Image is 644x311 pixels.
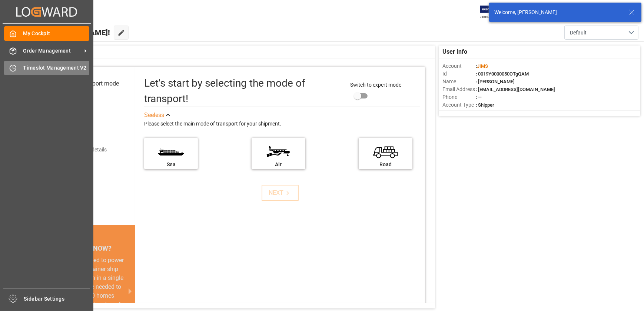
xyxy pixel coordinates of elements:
div: Please select the main mode of transport for your shipment. [144,120,420,128]
a: Timeslot Management V2 [4,61,89,75]
div: Sea [148,161,194,168]
span: Phone [442,93,476,101]
span: : — [476,94,482,100]
div: Welcome, [PERSON_NAME] [494,9,622,16]
div: Select transport mode [62,79,119,88]
span: JIMS [477,63,488,69]
span: Timeslot Management V2 [23,64,90,72]
span: Account [442,62,476,70]
span: Email Address [442,86,476,93]
span: : [EMAIL_ADDRESS][DOMAIN_NAME] [476,87,555,92]
img: Exertis%20JAM%20-%20Email%20Logo.jpg_1722504956.jpg [480,6,506,19]
div: NEXT [269,188,292,197]
span: User Info [442,47,467,56]
span: : Shipper [476,102,494,108]
span: : 0019Y0000050OTgQAM [476,71,529,77]
span: My Cockpit [23,30,90,37]
span: Account Type [442,101,476,109]
button: NEXT [262,185,299,201]
div: Road [362,161,409,168]
a: My Cockpit [4,26,89,41]
span: Order Management [23,47,82,55]
span: Id [442,70,476,78]
span: : [PERSON_NAME] [476,79,515,84]
span: Sidebar Settings [24,295,90,303]
div: See less [144,111,164,120]
div: Let's start by selecting the mode of transport! [144,76,343,107]
span: Default [570,29,587,37]
span: Name [442,78,476,86]
span: : [476,63,488,69]
div: Air [255,161,302,168]
button: open menu [564,26,638,40]
span: Switch to expert mode [351,82,402,88]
